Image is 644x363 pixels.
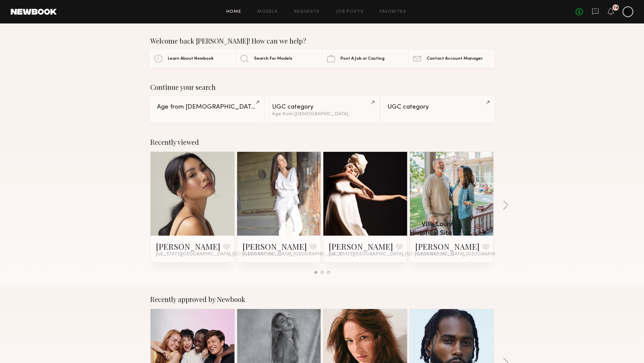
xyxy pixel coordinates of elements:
a: Age from [DEMOGRAPHIC_DATA]. [150,97,263,122]
a: Requests [294,10,320,14]
span: [GEOGRAPHIC_DATA], [GEOGRAPHIC_DATA] [243,252,342,257]
a: Post A Job or Casting [323,50,408,67]
div: 78 [613,6,618,10]
div: Recently viewed [150,138,494,146]
a: Learn About Newbook [150,50,235,67]
span: [GEOGRAPHIC_DATA], [GEOGRAPHIC_DATA] [415,252,515,257]
div: Age from [DEMOGRAPHIC_DATA]. [272,112,372,117]
div: Recently approved by Newbook [150,295,494,303]
div: Welcome back [PERSON_NAME]! How can we help? [150,37,494,45]
div: UGC category [272,104,372,110]
a: [PERSON_NAME] [156,241,220,252]
span: [US_STATE][GEOGRAPHIC_DATA], [GEOGRAPHIC_DATA] [329,252,454,257]
a: Models [257,10,278,14]
a: Search For Models [236,50,321,67]
a: Favorites [380,10,406,14]
a: [PERSON_NAME] [415,241,480,252]
a: UGC categoryAge from [DEMOGRAPHIC_DATA]. [265,97,378,122]
span: [US_STATE][GEOGRAPHIC_DATA], [GEOGRAPHIC_DATA] [156,252,281,257]
div: UGC category [387,104,487,110]
span: Search For Models [254,57,292,61]
span: Contact Account Manager [427,57,483,61]
a: [PERSON_NAME] [329,241,393,252]
a: Contact Account Manager [409,50,494,67]
a: Home [226,10,241,14]
a: UGC category [381,97,494,122]
div: Age from [DEMOGRAPHIC_DATA]. [157,104,257,110]
a: Job Posts [336,10,364,14]
span: Post A Job or Casting [340,57,384,61]
a: [PERSON_NAME] [243,241,307,252]
span: Learn About Newbook [168,57,214,61]
div: Continue your search [150,83,494,91]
